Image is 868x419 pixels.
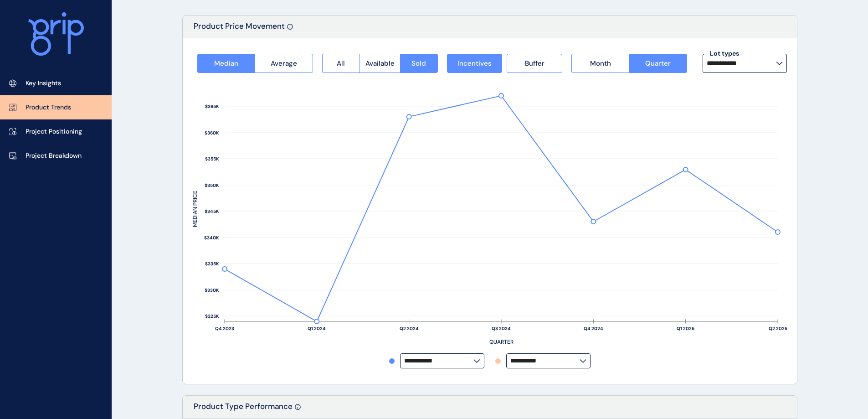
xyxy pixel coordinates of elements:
[26,79,61,88] p: Key Insights
[205,182,219,188] text: $350K
[197,54,255,73] button: Median
[215,326,234,331] text: Q4 2023
[205,261,219,267] text: $335K
[337,59,345,68] span: All
[214,59,238,68] span: Median
[205,313,219,319] text: $325K
[194,401,293,418] p: Product Type Performance
[205,156,219,162] text: $355K
[400,54,438,73] button: Sold
[255,54,313,73] button: Average
[194,21,285,38] p: Product Price Movement
[322,54,360,73] button: All
[447,54,503,73] button: Incentives
[645,59,671,68] span: Quarter
[769,326,787,331] text: Q2 2025
[26,127,82,136] p: Project Positioning
[525,59,544,68] span: Buffer
[411,59,426,68] span: Sold
[629,54,687,73] button: Quarter
[205,130,219,136] text: $360K
[205,208,219,214] text: $345K
[489,338,514,346] text: QUARTER
[400,326,419,331] text: Q2 2024
[205,103,219,109] text: $365K
[205,287,219,293] text: $330K
[26,151,82,160] p: Project Breakdown
[365,59,395,68] span: Available
[708,49,741,58] label: Lot types
[204,235,219,241] text: $340K
[360,54,400,73] button: Available
[590,59,611,68] span: Month
[571,54,629,73] button: Month
[492,326,511,331] text: Q3 2024
[584,326,603,331] text: Q4 2024
[26,103,71,112] p: Product Trends
[191,191,199,227] text: MEDIAN PRICE
[457,59,492,68] span: Incentives
[271,59,297,68] span: Average
[677,326,694,331] text: Q1 2025
[507,54,562,73] button: Buffer
[308,326,326,331] text: Q1 2024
